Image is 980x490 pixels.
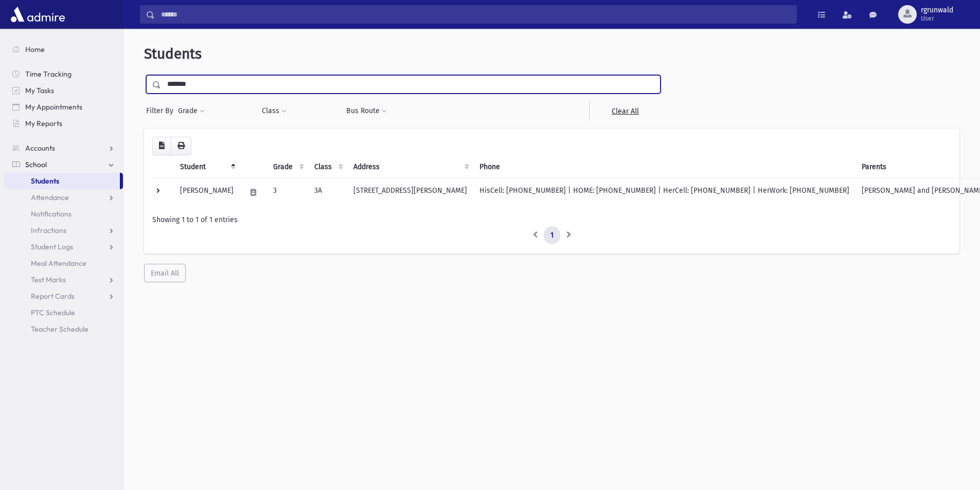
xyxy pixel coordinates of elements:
[25,69,72,79] span: Time Tracking
[4,304,123,321] a: PTC Schedule
[31,308,75,317] span: PTC Schedule
[4,321,123,337] a: Teacher Schedule
[346,102,387,120] button: Bus Route
[31,292,75,301] span: Report Cards
[4,255,123,271] a: Meal Attendance
[25,45,45,54] span: Home
[473,178,856,206] td: HisCell: [PHONE_NUMBER] | HOME: [PHONE_NUMBER] | HerCell: [PHONE_NUMBER] | HerWork: [PHONE_NUMBER]
[4,115,123,132] a: My Reports
[31,242,73,251] span: Student Logs
[4,173,120,189] a: Students
[4,189,123,206] a: Attendance
[31,193,69,202] span: Attendance
[31,275,66,284] span: Test Marks
[4,206,123,222] a: Notifications
[347,178,473,206] td: [STREET_ADDRESS][PERSON_NAME]
[4,239,123,255] a: Student Logs
[25,102,82,112] span: My Appointments
[347,155,473,179] th: Address: activate to sort column ascending
[267,155,308,179] th: Grade: activate to sort column ascending
[31,176,59,186] span: Students
[177,102,205,120] button: Grade
[589,102,661,120] a: Clear All
[921,14,953,23] span: User
[4,140,123,156] a: Accounts
[4,156,123,173] a: School
[4,99,123,115] a: My Appointments
[152,214,951,225] div: Showing 1 to 1 of 1 entries
[4,288,123,304] a: Report Cards
[25,160,47,169] span: School
[31,209,72,219] span: Notifications
[4,271,123,288] a: Test Marks
[146,105,177,116] span: Filter By
[31,226,66,235] span: Infractions
[267,178,308,206] td: 3
[155,5,796,24] input: Search
[144,45,202,62] span: Students
[4,66,123,82] a: Time Tracking
[261,102,287,120] button: Class
[4,41,123,58] a: Home
[152,137,171,155] button: CSV
[4,82,123,99] a: My Tasks
[174,178,240,206] td: [PERSON_NAME]
[144,264,186,282] button: Email All
[308,178,347,206] td: 3A
[174,155,240,179] th: Student: activate to sort column descending
[171,137,191,155] button: Print
[25,86,54,95] span: My Tasks
[25,143,55,153] span: Accounts
[308,155,347,179] th: Class: activate to sort column ascending
[473,155,856,179] th: Phone
[31,259,86,268] span: Meal Attendance
[544,226,560,245] a: 1
[31,324,88,334] span: Teacher Schedule
[4,222,123,239] a: Infractions
[8,4,67,25] img: AdmirePro
[921,6,953,14] span: rgrunwald
[25,119,62,128] span: My Reports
